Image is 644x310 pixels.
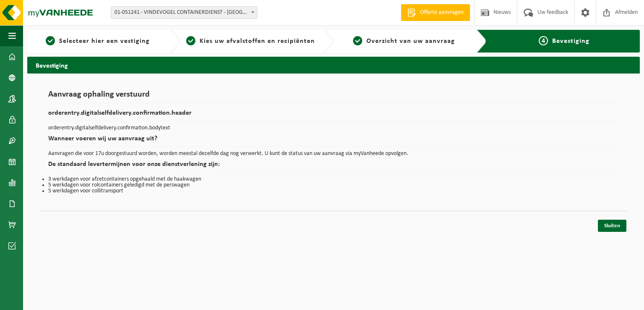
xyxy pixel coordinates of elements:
[366,38,455,45] span: Overzicht van uw aanvraag
[46,36,55,45] span: 1
[27,57,640,73] h2: Bevestiging
[353,36,362,45] span: 3
[401,4,470,21] a: Offerte aanvragen
[48,135,619,147] h2: Wanneer voeren wij uw aanvraag uit?
[111,6,257,19] span: 01-051241 - VINDEVOGEL CONTAINERDIENST - OUDENAARDE - OUDENAARDE
[31,36,164,46] a: 1Selecteer hier een vestiging
[111,7,257,18] span: 01-051241 - VINDEVOGEL CONTAINERDIENST - OUDENAARDE - OUDENAARDE
[48,125,619,131] p: orderentry.digitalselfdelivery.confirmation.bodytext
[598,220,626,232] a: Sluiten
[48,176,619,182] li: 3 werkdagen voor afzetcontainers opgehaald met de haakwagen
[539,36,548,45] span: 4
[552,38,589,45] span: Bevestiging
[186,36,195,45] span: 2
[200,38,315,45] span: Kies uw afvalstoffen en recipiënten
[48,110,619,121] h2: orderentry.digitalselfdelivery.confirmation.header
[48,182,619,188] li: 5 werkdagen voor rolcontainers geledigd met de perswagen
[48,161,619,172] h2: De standaard levertermijnen voor onze dienstverlening zijn:
[48,188,619,194] li: 5 werkdagen voor collitransport
[48,90,619,103] h1: Aanvraag ophaling verstuurd
[338,36,470,46] a: 3Overzicht van uw aanvraag
[59,38,150,45] span: Selecteer hier een vestiging
[418,8,466,17] span: Offerte aanvragen
[48,151,619,157] p: Aanvragen die voor 17u doorgestuurd worden, worden meestal dezelfde dag nog verwerkt. U kunt de s...
[184,36,317,46] a: 2Kies uw afvalstoffen en recipiënten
